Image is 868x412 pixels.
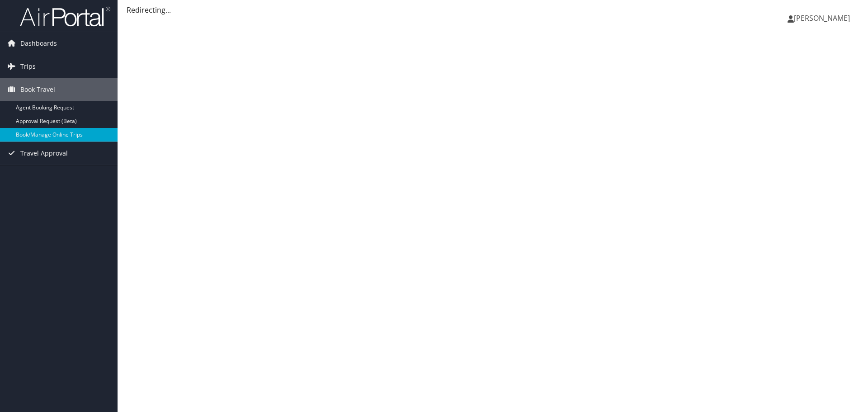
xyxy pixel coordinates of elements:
[788,5,859,32] a: [PERSON_NAME]
[20,142,68,165] span: Travel Approval
[127,5,859,15] div: Redirecting...
[20,55,36,78] span: Trips
[20,32,57,55] span: Dashboards
[20,78,55,101] span: Book Travel
[20,6,110,27] img: airportal-logo.png
[794,13,850,23] span: [PERSON_NAME]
